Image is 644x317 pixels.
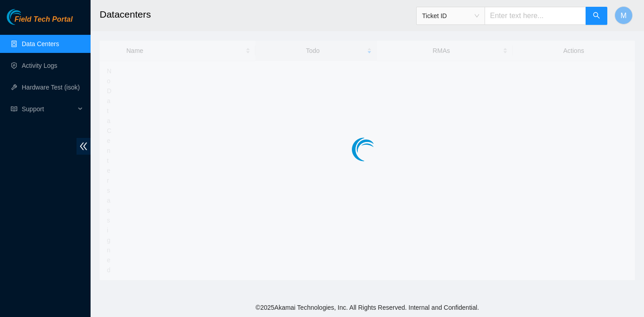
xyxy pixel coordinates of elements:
span: Support [22,100,75,118]
input: Enter text here... [485,7,586,25]
span: read [11,106,17,112]
footer: © 2025 Akamai Technologies, Inc. All Rights Reserved. Internal and Confidential. [91,298,644,317]
button: search [586,7,607,25]
span: Field Tech Portal [14,15,72,24]
span: search [593,12,600,20]
a: Activity Logs [22,62,58,69]
img: Akamai Technologies [7,9,46,25]
a: Hardware Test (isok) [22,84,80,91]
a: Data Centers [22,40,59,47]
span: Ticket ID [422,9,479,23]
button: M [615,6,633,24]
span: double-left [77,138,91,155]
span: M [620,10,626,21]
a: Akamai TechnologiesField Tech Portal [7,16,72,28]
